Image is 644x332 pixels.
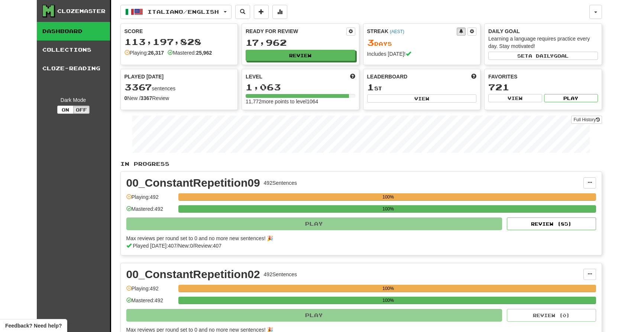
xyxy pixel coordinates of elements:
div: 17,962 [246,38,355,47]
div: 00_ConstantRepetition02 [126,269,260,280]
span: Review: 407 [194,243,221,249]
div: 113,197,828 [124,37,234,46]
span: Played [DATE]: 407 [133,243,177,249]
div: Mastered: [168,49,212,57]
button: Seta dailygoal [488,52,598,60]
strong: 25,962 [196,50,212,56]
div: Includes [DATE]! [367,50,477,58]
button: Review (0) [507,309,596,322]
div: New / Review [124,94,234,102]
span: This week in points, UTC [471,73,476,80]
span: 3 [367,37,374,48]
p: In Progress [120,160,602,168]
span: Leaderboard [367,73,408,80]
div: 492 Sentences [264,271,297,278]
button: Review (85) [507,217,596,230]
div: Playing: 492 [126,285,175,297]
button: On [57,106,74,114]
strong: 0 [124,95,127,101]
div: Streak [367,28,457,35]
span: a daily [528,53,554,58]
span: Open feedback widget [5,322,62,329]
button: Add sentence to collection [254,5,269,19]
div: st [367,83,477,92]
div: 721 [488,83,598,92]
span: / [177,243,178,249]
button: View [367,94,477,103]
div: Ready for Review [246,28,346,35]
div: 100% [181,205,596,213]
span: Played [DATE] [124,73,164,80]
span: Score more points to level up [350,73,355,80]
strong: 3367 [140,95,152,101]
span: 1 [367,82,374,92]
button: Play [126,217,502,230]
button: View [488,94,542,102]
button: Off [73,106,90,114]
div: 00_ConstantRepetition09 [126,177,260,188]
div: Playing: [124,49,164,57]
strong: 26,317 [148,50,164,56]
div: Daily Goal [488,28,598,35]
div: Day s [367,38,477,48]
button: Search sentences [235,5,250,19]
a: Dashboard [37,22,110,41]
span: New: 0 [178,243,193,249]
div: 100% [181,193,596,201]
span: Italiano / English [148,9,219,15]
div: 1,063 [246,83,355,92]
div: sentences [124,83,234,92]
button: Play [126,309,502,322]
div: 492 Sentences [264,179,297,187]
div: Score [124,28,234,35]
span: / [193,243,194,249]
button: Play [544,94,598,102]
div: Favorites [488,73,598,80]
div: Max reviews per round set to 0 and no more new sentences! 🎉 [126,235,592,242]
button: Review [246,50,355,61]
a: Collections [37,41,110,59]
div: Mastered: 492 [126,297,175,309]
div: Clozemaster [57,7,106,15]
div: Playing: 492 [126,193,175,206]
div: 100% [181,285,596,292]
button: More stats [272,5,287,19]
a: Cloze-Reading [37,59,110,78]
a: (AEST) [390,29,404,34]
span: 3367 [124,82,152,92]
div: Learning a language requires practice every day. Stay motivated! [488,35,598,50]
div: 100% [181,297,596,304]
button: Italiano/English [120,5,232,19]
div: 11,772 more points to level 1064 [246,98,355,105]
div: Dark Mode [42,96,104,104]
span: Level [246,73,262,80]
div: Mastered: 492 [126,205,175,217]
a: Full History [571,116,602,124]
